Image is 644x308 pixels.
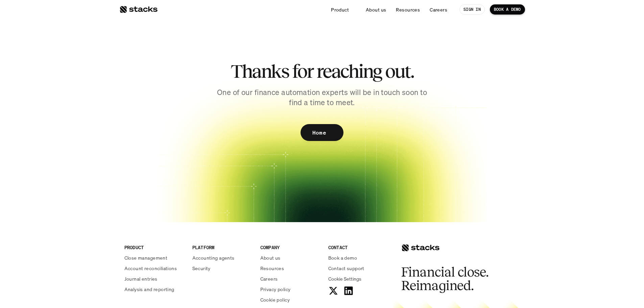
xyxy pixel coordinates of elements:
[494,7,521,12] p: BOOK A DEMO
[260,286,291,293] p: Privacy policy
[260,265,320,272] a: Resources
[463,7,481,12] p: SIGN IN
[192,254,235,261] p: Accounting agents
[192,254,252,261] a: Accounting agents
[192,265,252,272] a: Security
[124,265,177,272] p: Account reconciliations
[124,254,184,261] a: Close management
[260,275,320,282] a: Careers
[260,275,278,282] p: Careers
[459,4,485,15] a: SIGN IN
[260,296,320,303] a: Cookie policy
[301,124,343,141] a: Home
[396,6,420,13] p: Resources
[124,275,184,282] a: Journal entries
[312,128,326,138] p: Home
[229,61,415,82] h2: Thanks for reaching out.
[328,254,357,261] p: Book a demo
[124,254,168,261] p: Close management
[260,286,320,293] a: Privacy policy
[192,265,211,272] p: Security
[328,275,361,282] span: Cookie Settings
[260,296,290,303] p: Cookie policy
[328,265,364,272] p: Contact support
[362,3,390,16] a: About us
[331,6,349,13] p: Product
[260,254,320,261] a: About us
[192,244,252,251] p: PLATFORM
[124,275,158,282] p: Journal entries
[328,244,388,251] p: CONTACT
[124,244,184,251] p: PRODUCT
[430,6,447,13] p: Careers
[260,265,284,272] p: Resources
[124,265,184,272] a: Account reconciliations
[392,3,424,16] a: Resources
[124,286,184,293] a: Analysis and reporting
[426,3,451,16] a: Careers
[401,265,503,292] h2: Financial close. Reimagined.
[328,265,388,272] a: Contact support
[366,6,386,13] p: About us
[328,254,388,261] a: Book a demo
[490,4,525,15] a: BOOK A DEMO
[260,254,281,261] p: About us
[212,87,432,108] p: One of our finance automation experts will be in touch soon to find a time to meet.
[260,244,320,251] p: COMPANY
[124,286,174,293] p: Analysis and reporting
[328,275,361,282] button: Cookie Trigger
